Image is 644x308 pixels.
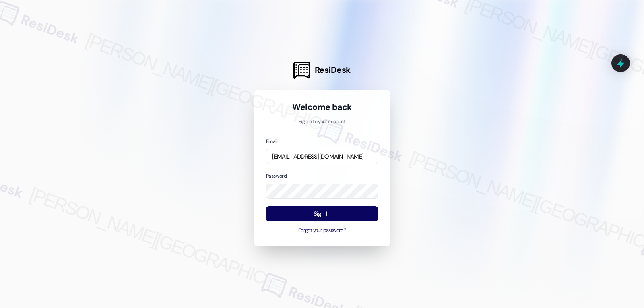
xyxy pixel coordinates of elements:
label: Email [266,138,277,145]
label: Password [266,173,287,179]
img: ResiDesk Logo [293,62,310,79]
span: ResiDesk [315,64,351,76]
button: Forgot your password? [266,227,378,234]
h1: Welcome back [266,101,378,113]
p: Sign in to your account [266,118,378,126]
input: name@example.com [266,149,378,165]
button: Sign In [266,206,378,222]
